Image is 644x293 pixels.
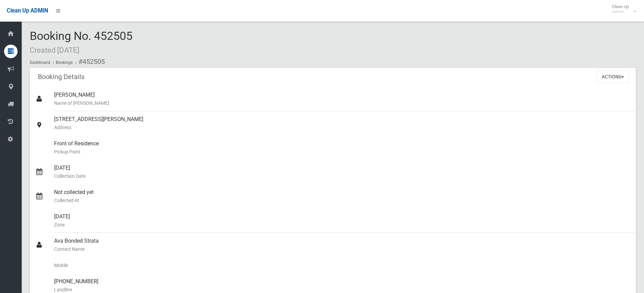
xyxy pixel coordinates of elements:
[56,60,73,65] a: Bookings
[54,221,630,229] small: Zone
[7,7,48,14] span: Clean Up ADMIN
[54,209,630,233] div: [DATE]
[30,46,79,54] small: Created [DATE]
[54,99,630,107] small: Name of [PERSON_NAME]
[74,55,105,68] li: #452505
[30,60,50,65] a: Dashboard
[54,160,630,184] div: [DATE]
[54,136,630,160] div: Front of Residence
[54,233,630,257] div: Ava Bonded Strata
[54,123,630,131] small: Address
[54,184,630,209] div: Not collected yet
[30,29,133,55] span: Booking No. 452505
[54,87,630,111] div: [PERSON_NAME]
[30,70,93,83] header: Booking Details
[597,71,629,83] button: Actions
[612,9,629,14] small: Admin
[54,245,630,253] small: Contact Name
[54,196,630,204] small: Collected At
[609,4,636,14] span: Clean Up
[54,261,630,269] small: Mobile
[54,111,630,136] div: [STREET_ADDRESS][PERSON_NAME]
[54,148,630,156] small: Pickup Point
[54,172,630,180] small: Collection Date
